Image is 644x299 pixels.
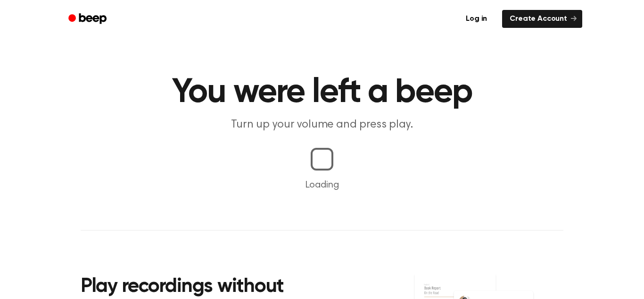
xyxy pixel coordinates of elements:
a: Create Account [502,10,582,28]
p: Loading [11,178,633,192]
a: Log in [456,8,496,30]
a: Beep [62,10,115,28]
p: Turn up your volume and press play. [141,117,503,133]
h1: You were left a beep [81,76,563,110]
